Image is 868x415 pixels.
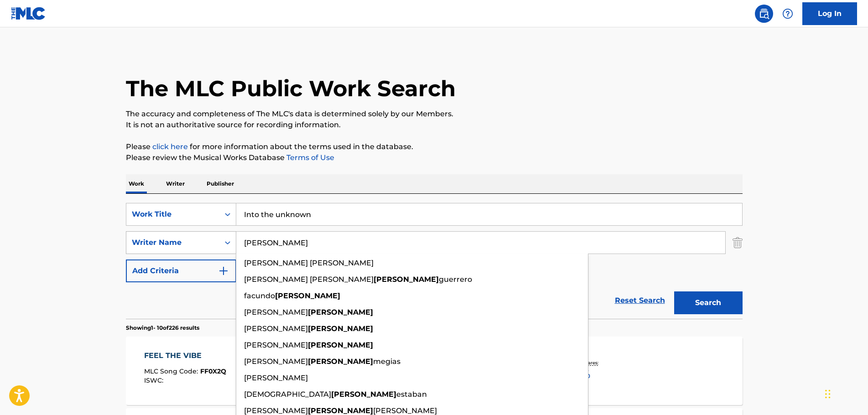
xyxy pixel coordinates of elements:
span: ISWC : [144,376,166,384]
a: Log In [802,2,857,25]
a: Public Search [755,5,773,23]
span: [PERSON_NAME] [373,406,437,415]
img: 9d2ae6d4665cec9f34b9.svg [218,265,229,276]
button: Search [674,291,743,314]
p: Please review the Musical Works Database [126,152,743,163]
strong: [PERSON_NAME] [331,390,396,399]
div: Drag [825,380,831,408]
span: [PERSON_NAME] [244,324,308,333]
div: Help [779,5,797,23]
strong: [PERSON_NAME] [275,291,340,300]
span: facundo [244,291,275,300]
span: [PERSON_NAME] [244,308,308,316]
span: [PERSON_NAME] [PERSON_NAME] [244,259,374,267]
div: Writer Name [132,237,214,248]
img: help [782,8,793,19]
p: Work [126,174,147,193]
img: MLC Logo [11,7,46,20]
h1: The MLC Public Work Search [126,75,456,102]
form: Search Form [126,203,743,319]
span: [PERSON_NAME] [244,341,308,349]
a: Terms of Use [285,153,334,162]
p: Showing 1 - 10 of 226 results [126,324,199,332]
span: [PERSON_NAME] [244,357,308,366]
div: FEEL THE VIBE [144,350,226,361]
strong: [PERSON_NAME] [374,275,439,284]
span: megias [373,357,400,366]
span: [PERSON_NAME] [244,406,308,415]
p: Please for more information about the terms used in the database. [126,141,743,152]
span: [PERSON_NAME] [244,373,308,382]
p: Writer [163,174,187,193]
strong: [PERSON_NAME] [308,406,373,415]
strong: [PERSON_NAME] [308,357,373,366]
span: [DEMOGRAPHIC_DATA] [244,390,331,399]
p: It is not an authoritative source for recording information. [126,119,743,130]
span: MLC Song Code : [144,367,200,375]
a: click here [152,142,188,151]
strong: [PERSON_NAME] [308,341,373,349]
img: search [759,8,769,19]
strong: [PERSON_NAME] [308,324,373,333]
button: Add Criteria [126,259,236,282]
a: Reset Search [610,290,670,311]
p: The accuracy and completeness of The MLC's data is determined solely by our Members. [126,109,743,119]
a: FEEL THE VIBEMLC Song Code:FF0X2QISWC:Writers (1)AURORARecording Artists (0)Total Known Shares:100% [126,337,743,405]
div: Work Title [132,209,214,220]
p: Publisher [204,174,237,193]
span: [PERSON_NAME] [PERSON_NAME] [244,275,374,284]
iframe: Chat Widget [822,371,868,415]
span: guerrero [439,275,472,284]
img: Delete Criterion [733,231,743,254]
span: FF0X2Q [200,367,226,375]
strong: [PERSON_NAME] [308,308,373,316]
span: estaban [396,390,427,399]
